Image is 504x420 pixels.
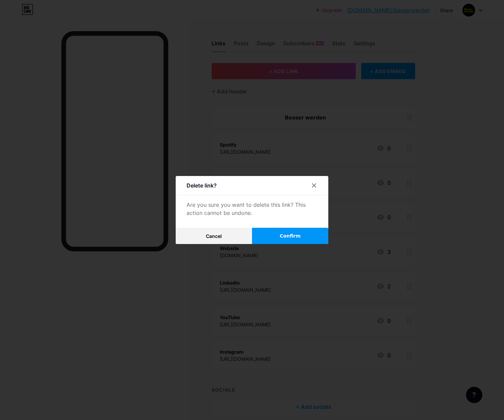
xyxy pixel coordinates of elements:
span: Confirm [280,233,301,240]
button: Confirm [252,228,328,244]
span: Cancel [206,233,222,239]
div: Are you sure you want to delete this link? This action cannot be undone. [187,201,317,217]
div: Delete link? [187,181,217,190]
button: Cancel [176,228,252,244]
